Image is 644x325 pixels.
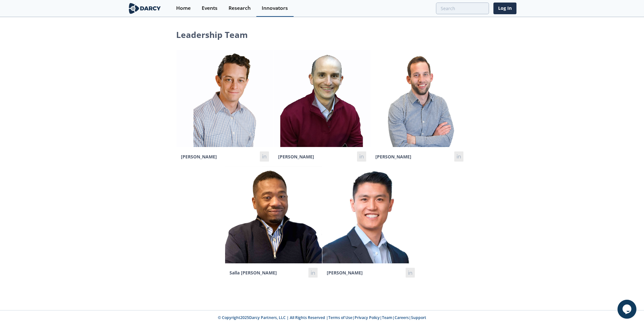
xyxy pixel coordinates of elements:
[278,154,314,160] span: [PERSON_NAME]
[395,315,409,320] a: Careers
[382,315,392,320] a: Team
[371,50,468,147] img: Lennart Huijbers
[411,315,426,320] a: Support
[375,154,411,160] span: [PERSON_NAME]
[322,166,419,263] img: Ron Sasaki
[493,3,516,14] a: Log In
[181,154,217,160] span: [PERSON_NAME]
[355,315,380,320] a: Privacy Policy
[202,6,218,11] div: Events
[406,268,415,278] a: fusion-linkedin
[229,6,251,11] div: Research
[308,268,318,278] a: fusion-linkedin
[454,151,463,162] a: fusion-linkedin
[128,3,162,14] img: logo-wide.svg
[262,6,288,11] div: Innovators
[327,270,363,276] span: [PERSON_NAME]
[225,166,322,263] img: Salla Diop
[260,151,269,162] a: fusion-linkedin
[328,315,352,320] a: Terms of Use
[436,3,489,14] input: Advanced Search
[88,315,556,321] p: © Copyright 2025 Darcy Partners, LLC | All Rights Reserved | | | | |
[176,6,191,11] div: Home
[230,270,277,276] span: Salla [PERSON_NAME]
[176,29,468,41] h1: Leadership Team
[274,50,371,147] img: Phil Kantor
[176,50,273,147] img: Sam Long
[617,300,638,319] iframe: chat widget
[357,151,366,162] a: fusion-linkedin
